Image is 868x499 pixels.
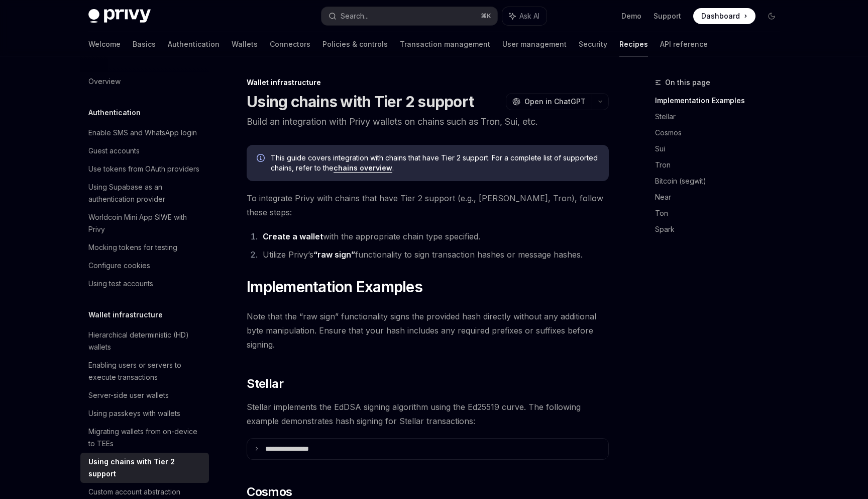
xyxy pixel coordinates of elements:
[321,7,497,25] button: Search...⌘K
[701,11,740,21] span: Dashboard
[257,154,267,164] svg: Info
[247,400,609,428] span: Stellar implements the EdDSA signing algorithm using the Ed25519 curve. The following example dem...
[168,32,220,56] a: Authentication
[655,93,788,109] a: Implementation Examples
[341,10,369,22] div: Search...
[247,376,283,392] span: Stellar
[260,247,609,262] li: Utilize Privy’s functionality to sign transaction hashes or message hashes.
[655,157,788,173] a: Tron
[88,181,203,205] div: Using Supabase as an authentication provider
[260,229,609,243] li: with the appropriate chain type specified.
[247,309,609,352] span: Note that the “raw sign” functionality signs the provided hash directly without any additional by...
[665,76,710,89] span: On this page
[655,125,788,141] a: Cosmos
[655,173,788,189] a: Bitcoin (segwit)
[619,32,648,56] a: Recipes
[271,153,599,173] span: This guide covers integration with chains that have Tier 2 support. For a complete list of suppor...
[334,163,392,173] a: chains overview
[502,7,547,25] button: Ask AI
[88,359,203,383] div: Enabling users or servers to execute transactions
[519,11,539,21] span: Ask AI
[655,221,788,237] a: Spark
[506,93,592,110] button: Open in ChatGPT
[80,326,209,356] a: Hierarchical deterministic (HD) wallets
[80,208,209,238] a: Worldcoin Mini App SIWE with Privy
[88,241,177,254] div: Mocking tokens for testing
[247,115,609,129] p: Build an integration with Privy wallets on chains such as Tron, Sui, etc.
[88,32,121,56] a: Welcome
[247,93,474,111] h1: Using chains with Tier 2 support
[80,386,209,404] a: Server-side user wallets
[655,141,788,157] a: Sui
[502,32,567,56] a: User management
[654,11,681,21] a: Support
[270,32,310,56] a: Connectors
[247,191,609,219] span: To integrate Privy with chains that have Tier 2 support (e.g., [PERSON_NAME], Tron), follow these...
[400,32,490,56] a: Transaction management
[80,72,209,91] a: Overview
[660,32,708,56] a: API reference
[693,8,755,24] a: Dashboard
[80,178,209,208] a: Using Supabase as an authentication provider
[88,407,180,420] div: Using passkeys with wallets
[80,453,209,483] a: Using chains with Tier 2 support
[88,389,169,401] div: Server-side user wallets
[88,456,203,480] div: Using chains with Tier 2 support
[232,32,258,56] a: Wallets
[263,231,323,242] a: Create a wallet
[80,238,209,257] a: Mocking tokens for testing
[655,205,788,221] a: Ton
[80,257,209,275] a: Configure cookies
[80,142,209,160] a: Guest accounts
[88,211,203,235] div: Worldcoin Mini App SIWE with Privy
[88,309,163,321] h5: Wallet infrastructure
[80,124,209,142] a: Enable SMS and WhatsApp login
[88,426,203,450] div: Migrating wallets from on-device to TEEs
[621,11,641,21] a: Demo
[88,107,141,119] h5: Authentication
[88,9,151,23] img: dark logo
[80,404,209,423] a: Using passkeys with wallets
[80,356,209,386] a: Enabling users or servers to execute transactions
[80,275,209,293] a: Using test accounts
[88,329,203,353] div: Hierarchical deterministic (HD) wallets
[88,278,153,290] div: Using test accounts
[655,189,788,205] a: Near
[313,249,355,260] a: “raw sign”
[247,278,422,296] span: Implementation Examples
[247,77,609,88] div: Wallet infrastructure
[322,32,388,56] a: Policies & controls
[80,423,209,453] a: Migrating wallets from on-device to TEEs
[88,127,197,139] div: Enable SMS and WhatsApp login
[579,32,607,56] a: Security
[133,32,156,56] a: Basics
[524,97,586,107] span: Open in ChatGPT
[88,163,199,175] div: Use tokens from OAuth providers
[481,12,491,20] span: ⌘ K
[88,145,140,157] div: Guest accounts
[764,8,780,24] button: Toggle dark mode
[88,75,121,88] div: Overview
[88,260,150,272] div: Configure cookies
[655,109,788,125] a: Stellar
[80,160,209,178] a: Use tokens from OAuth providers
